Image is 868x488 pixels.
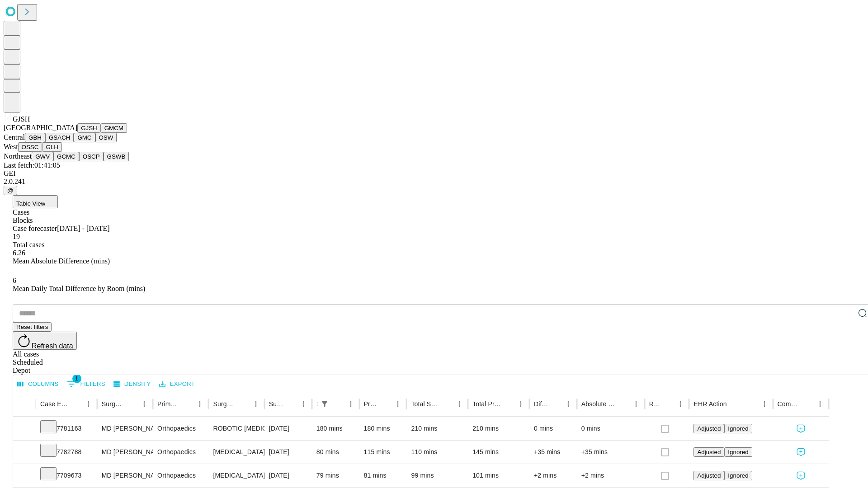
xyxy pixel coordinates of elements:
[95,133,117,142] button: OSW
[4,143,18,150] span: West
[77,123,101,133] button: GJSH
[101,123,127,133] button: GMCM
[74,133,95,142] button: GMC
[138,398,151,410] button: Menu
[661,398,674,410] button: Sort
[32,152,53,161] button: GWV
[269,441,307,464] div: [DATE]
[502,398,514,410] button: Sort
[102,464,148,487] div: MD [PERSON_NAME] [PERSON_NAME] Md
[693,471,724,480] button: Adjusted
[674,398,687,410] button: Menu
[728,425,748,432] span: Ignored
[16,324,48,330] span: Reset filters
[213,400,236,408] div: Surgery Name
[814,398,826,410] button: Menu
[581,441,640,464] div: +35 mins
[758,398,771,410] button: Menu
[237,398,250,410] button: Sort
[697,425,721,432] span: Adjusted
[472,464,525,487] div: 101 mins
[193,398,206,410] button: Menu
[70,398,82,410] button: Sort
[18,142,42,152] button: OSSC
[318,398,331,410] div: 1 active filter
[13,322,52,332] button: Reset filters
[53,152,79,161] button: GCMC
[269,464,307,487] div: [DATE]
[379,398,392,410] button: Sort
[728,449,748,455] span: Ignored
[269,417,307,440] div: [DATE]
[13,225,57,232] span: Case forecaster
[549,398,562,410] button: Sort
[157,377,197,391] button: Export
[284,398,297,410] button: Sort
[13,233,20,240] span: 19
[18,421,31,437] button: Expand
[534,400,548,408] div: Difference
[617,398,630,410] button: Sort
[102,441,148,464] div: MD [PERSON_NAME] [PERSON_NAME] Md
[581,464,640,487] div: +2 mins
[693,400,726,408] div: EHR Action
[65,377,108,391] button: Show filters
[157,417,204,440] div: Orthopaedics
[213,417,259,440] div: ROBOTIC [MEDICAL_DATA] KNEE TOTAL
[40,417,93,440] div: 7781163
[332,398,344,410] button: Sort
[4,124,77,131] span: [GEOGRAPHIC_DATA]
[40,464,93,487] div: 7709673
[472,417,525,440] div: 210 mins
[250,398,262,410] button: Menu
[364,400,378,408] div: Predicted In Room Duration
[392,398,404,410] button: Menu
[13,332,77,350] button: Refresh data
[269,400,283,408] div: Surgery Date
[13,195,58,208] button: Table View
[411,417,463,440] div: 210 mins
[364,417,402,440] div: 180 mins
[4,133,25,141] span: Central
[534,441,572,464] div: +35 mins
[724,424,752,433] button: Ignored
[581,400,616,408] div: Absolute Difference
[297,398,310,410] button: Menu
[13,257,110,265] span: Mean Absolute Difference (mins)
[316,417,355,440] div: 180 mins
[102,417,148,440] div: MD [PERSON_NAME] [PERSON_NAME] Md
[562,398,575,410] button: Menu
[104,152,129,161] button: GSWB
[697,449,721,455] span: Adjusted
[778,400,800,408] div: Comments
[4,169,864,178] div: GEI
[42,142,61,152] button: GLH
[318,398,331,410] button: Show filters
[411,400,439,408] div: Total Scheduled Duration
[4,178,864,186] div: 2.0.241
[4,186,17,195] button: @
[213,441,259,464] div: [MEDICAL_DATA] [MEDICAL_DATA]
[157,400,180,408] div: Primary Service
[472,441,525,464] div: 145 mins
[111,377,153,391] button: Density
[728,398,741,410] button: Sort
[13,115,30,123] span: GJSH
[344,398,357,410] button: Menu
[82,398,95,410] button: Menu
[16,200,45,207] span: Table View
[40,400,69,408] div: Case Epic Id
[411,441,463,464] div: 110 mins
[7,187,14,194] span: @
[630,398,642,410] button: Menu
[693,447,724,457] button: Adjusted
[72,374,81,383] span: 1
[472,400,501,408] div: Total Predicted Duration
[18,445,31,460] button: Expand
[364,441,402,464] div: 115 mins
[534,417,572,440] div: 0 mins
[316,464,355,487] div: 79 mins
[79,152,104,161] button: OSCP
[724,447,752,457] button: Ignored
[181,398,193,410] button: Sort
